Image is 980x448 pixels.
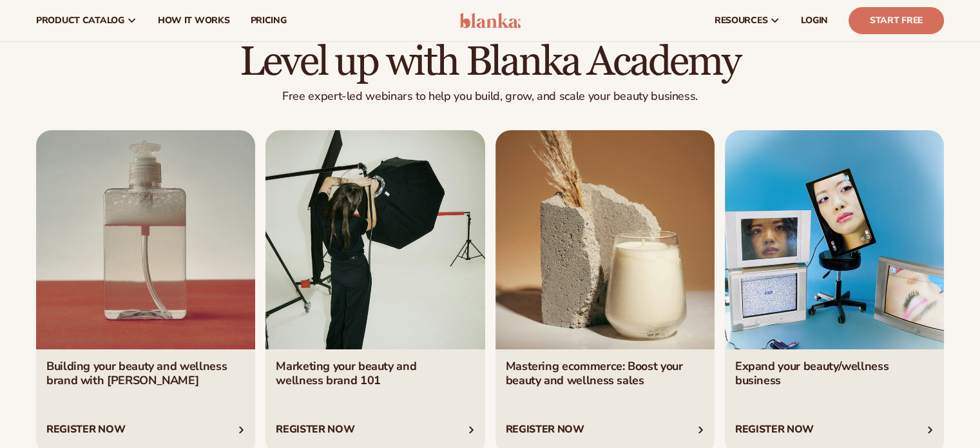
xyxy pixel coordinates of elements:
span: resources [715,15,767,26]
span: pricing [250,15,286,26]
h2: Level up with Blanka Academy [36,41,944,84]
span: LOGIN [801,15,828,26]
a: Start Free [849,7,944,34]
span: How It Works [158,15,230,26]
p: Free expert-led webinars to help you build, grow, and scale your beauty business. [36,89,944,104]
span: product catalog [36,15,124,26]
img: logo [459,13,521,28]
